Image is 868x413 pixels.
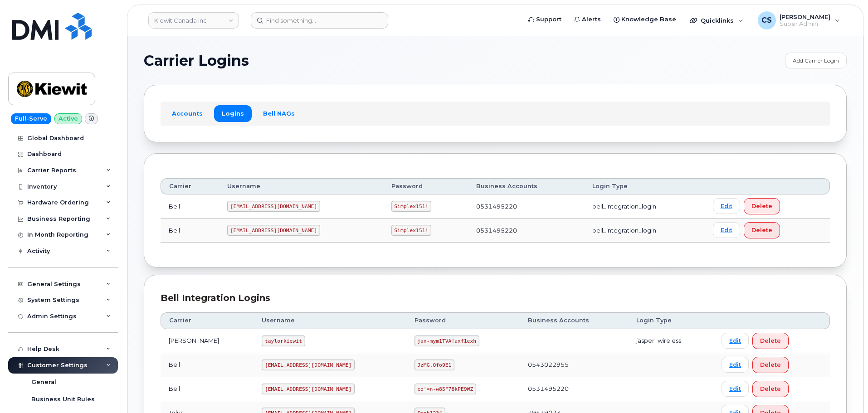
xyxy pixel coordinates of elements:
[164,105,210,121] a: Accounts
[752,333,789,349] button: Delete
[391,201,432,212] code: Simplex151!
[391,225,432,236] code: Simplex151!
[752,381,789,397] button: Delete
[520,312,628,329] th: Business Accounts
[406,312,520,329] th: Password
[520,377,628,401] td: 0531495220
[785,53,847,68] a: Add Carrier Login
[713,222,740,238] a: Edit
[262,384,355,394] code: [EMAIL_ADDRESS][DOMAIN_NAME]
[468,194,585,219] td: 0531495220
[161,353,254,377] td: Bell
[722,381,749,397] a: Edit
[227,225,320,236] code: [EMAIL_ADDRESS][DOMAIN_NAME]
[161,312,254,329] th: Carrier
[161,292,830,305] div: Bell Integration Logins
[584,219,705,243] td: bell_integration_login
[744,198,780,214] button: Delete
[161,178,219,194] th: Carrier
[254,312,406,329] th: Username
[468,178,585,194] th: Business Accounts
[468,219,585,243] td: 0531495220
[214,105,252,121] a: Logins
[628,312,713,329] th: Login Type
[752,357,789,373] button: Delete
[744,222,780,238] button: Delete
[262,360,355,370] code: [EMAIL_ADDRESS][DOMAIN_NAME]
[584,194,705,219] td: bell_integration_login
[161,377,254,401] td: Bell
[262,335,305,346] code: taylorkiewit
[414,384,476,394] code: co'=n-w85"78kPE9WZ
[414,360,455,370] code: JzMG.Qfo9E1
[751,226,772,234] span: Delete
[520,353,628,377] td: 0543022955
[713,198,740,214] a: Edit
[383,178,468,194] th: Password
[161,194,219,219] td: Bell
[584,178,705,194] th: Login Type
[722,333,749,349] a: Edit
[722,357,749,373] a: Edit
[751,202,772,210] span: Delete
[219,178,383,194] th: Username
[227,201,320,212] code: [EMAIL_ADDRESS][DOMAIN_NAME]
[829,374,861,406] iframe: Messenger Launcher
[255,105,302,121] a: Bell NAGs
[760,360,781,369] span: Delete
[760,384,781,393] span: Delete
[144,54,249,68] span: Carrier Logins
[414,335,479,346] code: jax-mym1TVA!axf1exh
[760,336,781,345] span: Delete
[161,329,254,353] td: [PERSON_NAME]
[628,329,713,353] td: jasper_wireless
[161,219,219,243] td: Bell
